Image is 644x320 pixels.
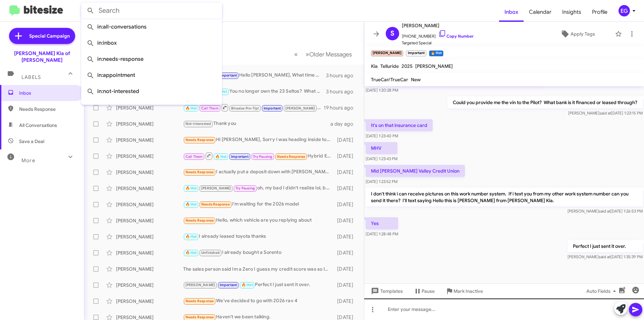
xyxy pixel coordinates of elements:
span: Needs Response [185,299,214,303]
div: Hello [PERSON_NAME], What time works for you the 15th? [183,72,326,79]
small: Important [406,50,426,56]
a: Calendar [524,2,557,22]
div: EG [619,5,630,16]
button: Apply Tags [543,28,612,40]
span: [PERSON_NAME] [185,283,215,287]
div: 19 hours ago [324,104,359,111]
div: oh, my bad I didn't realize lol, but I'll go look to see if we got them in [183,184,334,192]
span: New [411,77,421,83]
p: Could you provide me the vin to the Pilot? What bank is it financed or leased through? [447,96,643,108]
div: [PERSON_NAME] [116,217,183,224]
p: Yes [366,217,398,229]
span: Try Pausing [235,186,255,190]
div: [PERSON_NAME] [116,233,183,240]
div: [PERSON_NAME] [116,185,183,192]
div: The sales person said Im a Zero I guess my credit score was so low I couldnt leave the lot with a... [183,266,334,272]
span: Needs Response [201,202,230,207]
span: Important [220,283,237,287]
span: Templates [370,285,403,297]
span: Special Campaign [29,33,70,39]
div: [PERSON_NAME] [116,137,183,143]
button: Next [302,47,356,61]
nav: Page navigation example [290,47,356,61]
span: in:inbox [87,35,217,51]
span: Bitesize Pro-Tip! [231,106,259,110]
div: Okay awesome! Yeah, I can help her out with that would love the business shouldn't be a problem g... [183,103,324,112]
span: More [21,157,35,164]
div: I already leased toyota thanks [183,233,334,240]
div: [PERSON_NAME] [116,169,183,176]
div: I already bought a Sorento [183,249,334,257]
button: EG [613,5,637,16]
div: [DATE] [334,233,359,240]
span: 🔥 Hot [215,154,227,159]
div: [DATE] [334,298,359,305]
span: 🔥 Hot [185,250,197,255]
div: [PERSON_NAME] [116,249,183,256]
div: [PERSON_NAME] [116,298,183,305]
span: [DATE] 1:23:40 PM [366,133,398,138]
a: Copy Number [438,34,474,39]
span: in:needs-response [87,51,217,67]
p: I don't think i can receive pictures on this work number system. If i text you from my other work... [366,188,643,207]
span: [PHONE_NUMBER] [402,30,474,40]
span: Important [264,106,281,110]
span: Try Pausing [253,154,272,159]
span: 🔥 Hot [185,186,197,190]
span: Pause [422,285,435,297]
span: [DATE] 1:23:52 PM [366,179,397,184]
small: 🔥 Hot [429,50,443,56]
p: MHV [366,142,397,154]
span: Labels [21,74,41,80]
span: 🔥 Hot [185,202,197,207]
span: in:appointment [87,67,217,83]
span: [PERSON_NAME] [415,63,453,69]
div: [PERSON_NAME] [116,266,183,272]
span: Older Messages [309,51,352,58]
div: Perfect I just sent it over. [183,281,334,289]
a: Insights [557,2,587,22]
span: Needs Response [19,106,76,112]
div: [PERSON_NAME] [116,121,183,127]
span: [DATE] 1:20:28 PM [366,88,398,93]
span: 🔥 Hot [185,234,197,239]
span: [PERSON_NAME] [DATE] 1:23:15 PM [568,110,643,116]
span: 🔥 Hot [241,283,253,287]
p: Perfect I just sent it over. [568,240,643,252]
span: Needs Response [185,170,214,174]
span: said at [599,254,610,259]
span: Needs Response [277,154,306,159]
div: 3 hours ago [326,72,359,79]
span: Unfinished [201,250,220,255]
span: « [294,50,298,58]
span: said at [599,110,611,116]
div: [DATE] [334,217,359,224]
div: [PERSON_NAME] [116,201,183,208]
div: [DATE] [334,201,359,208]
span: Needs Response [185,138,214,142]
div: Hybrid Ex is fine [183,152,334,160]
span: Important [231,154,249,159]
span: S [390,28,394,39]
div: [DATE] [334,169,359,176]
span: in:sold-verified [87,99,217,116]
div: [DATE] [334,282,359,288]
span: Kia [371,63,378,69]
div: [DATE] [334,249,359,256]
span: [DATE] 1:23:43 PM [366,156,397,161]
span: [PERSON_NAME] [285,106,315,110]
p: Mid [PERSON_NAME] Valley Credit Union [366,165,465,177]
small: [PERSON_NAME] [371,50,403,56]
div: [PERSON_NAME] [116,104,183,111]
button: Previous [290,47,302,61]
div: [DATE] [334,266,359,272]
span: Important [220,73,237,78]
button: Pause [408,285,440,297]
div: You no longer own the 23 Seltos? What do you currently drive? [183,88,326,95]
span: in:all-conversations [87,19,217,35]
a: Profile [587,2,613,22]
div: I'm waiting for the 2026 model [183,200,334,208]
span: Save a Deal [19,138,44,145]
span: 2025 [401,63,413,69]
